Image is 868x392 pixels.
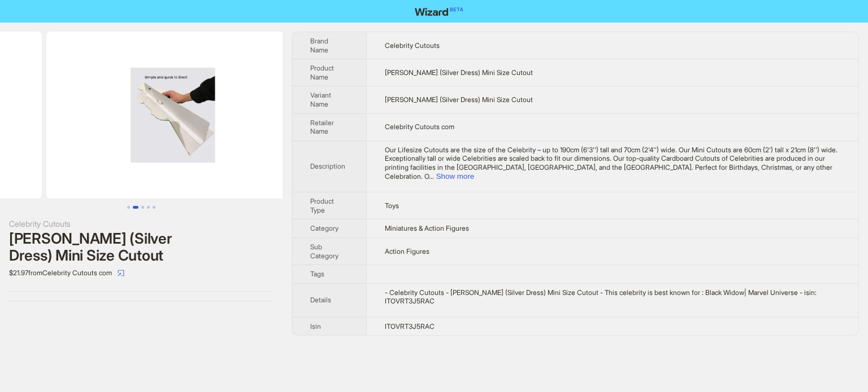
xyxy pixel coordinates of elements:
[310,64,334,81] span: Product Name
[310,224,338,232] span: Category
[9,230,274,264] div: [PERSON_NAME] (Silver Dress) Mini Size Cutout
[436,172,474,180] button: Expand
[385,95,533,104] span: [PERSON_NAME] (Silver Dress) Mini Size Cutout
[385,122,454,131] span: Celebrity Cutouts com
[46,32,300,199] img: Scarlett Johansson (Silver Dress) Mini Size Cutout Scarlett Johansson (Silver Dress) Mini Size Cu...
[310,270,324,278] span: Tags
[133,206,138,209] button: Go to slide 2
[385,224,469,232] span: Miniatures & Action Figures
[310,322,321,331] span: Isin
[310,197,334,214] span: Product Type
[385,68,533,77] span: [PERSON_NAME] (Silver Dress) Mini Size Cutout
[310,118,334,136] span: Retailer Name
[310,296,331,304] span: Details
[429,172,434,180] span: ...
[141,206,144,209] button: Go to slide 3
[385,322,435,331] span: ITOVRT3J5RAC
[9,264,274,282] div: $21.97 from Celebrity Cutouts com
[147,206,150,209] button: Go to slide 4
[118,270,124,276] span: select
[385,41,440,50] span: Celebrity Cutouts
[385,247,429,256] span: Action Figures
[127,206,130,209] button: Go to slide 1
[310,37,328,54] span: Brand Name
[310,91,331,108] span: Variant Name
[310,162,345,170] span: Description
[310,243,338,260] span: Sub Category
[153,206,155,209] button: Go to slide 5
[385,146,837,180] span: Our Lifesize Cutouts are the size of the Celebrity – up to 190cm (6'3'') tall and 70cm (2'4'') wi...
[385,146,840,180] div: Our Lifesize Cutouts are the size of the Celebrity – up to 190cm (6'3'') tall and 70cm (2'4'') wi...
[9,218,274,230] div: Celebrity Cutouts
[385,201,399,210] span: Toys
[385,288,840,306] div: - Celebrity Cutouts - Scarlett Johansson (Silver Dress) Mini Size Cutout - This celebrity is best...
